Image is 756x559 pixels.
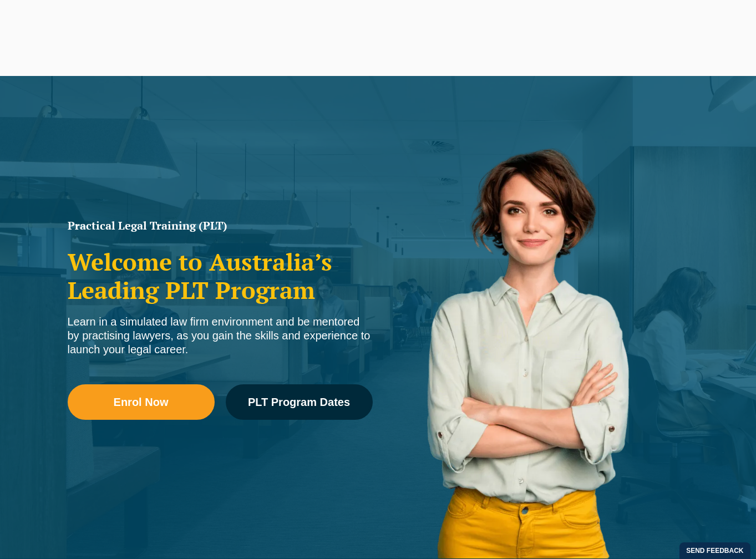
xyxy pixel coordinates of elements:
[68,315,373,357] div: Learn in a simulated law firm environment and be mentored by practising lawyers, as you gain the ...
[114,397,169,408] span: Enrol Now
[68,248,373,304] h2: Welcome to Australia’s Leading PLT Program
[68,220,373,231] h1: Practical Legal Training (PLT)
[248,397,350,408] span: PLT Program Dates
[226,384,373,420] a: PLT Program Dates
[68,384,215,420] a: Enrol Now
